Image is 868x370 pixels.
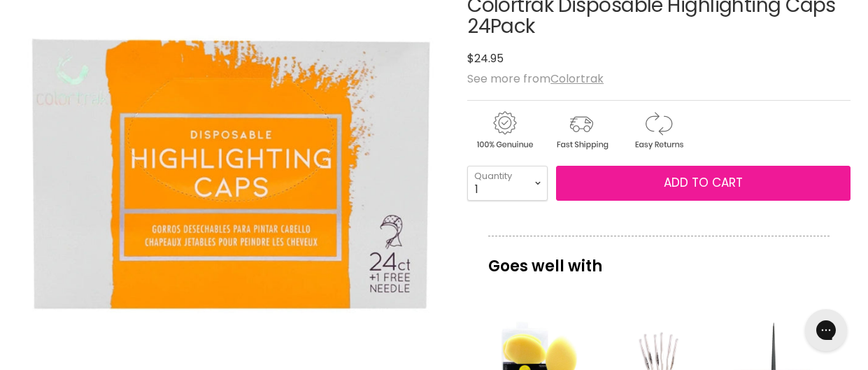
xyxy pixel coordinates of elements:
[467,166,548,201] select: Quantity
[467,71,604,87] span: See more from
[488,236,830,282] p: Goes well with
[467,50,504,66] span: $24.95
[544,109,618,152] img: shipping.gif
[664,174,743,191] span: Add to cart
[621,109,695,152] img: returns.gif
[467,109,541,152] img: genuine.gif
[556,166,851,201] button: Add to cart
[550,71,604,87] a: Colortrak
[798,304,854,356] iframe: Gorgias live chat messenger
